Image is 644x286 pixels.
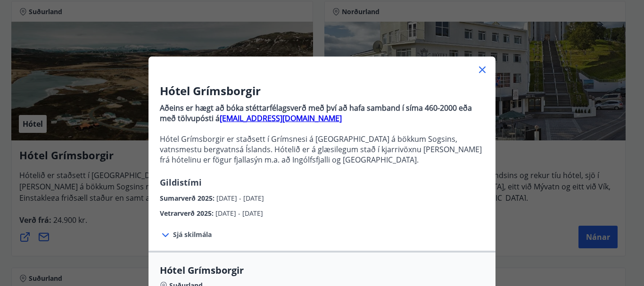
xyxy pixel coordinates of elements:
span: Sjá skilmála [173,230,212,239]
h3: Hótel Grímsborgir [160,83,484,99]
a: [EMAIL_ADDRESS][DOMAIN_NAME] [220,113,342,123]
span: Sumarverð 2025 : [160,194,216,203]
span: [DATE] - [DATE] [215,209,263,218]
span: [DATE] - [DATE] [216,194,264,203]
p: Hótel Grímsborgir er staðsett í Grímsnesi á [GEOGRAPHIC_DATA] á bökkum Sogsins, vatnsmestu bergva... [160,134,484,165]
span: Vetrarverð 2025 : [160,209,215,218]
span: Hótel Grímsborgir [160,264,484,277]
span: Gildistími [160,177,202,188]
strong: Aðeins er hægt að bóka stéttarfélagsverð með því að hafa samband í síma 460-2000 eða með tölvupós... [160,103,472,123]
